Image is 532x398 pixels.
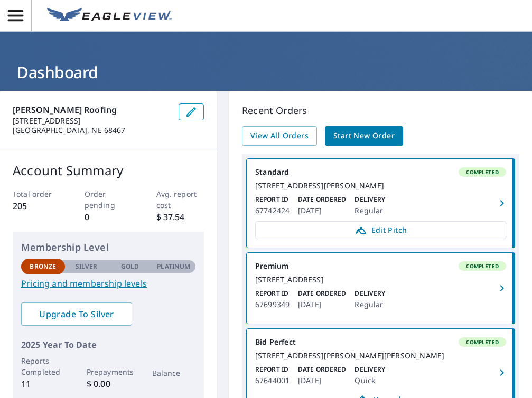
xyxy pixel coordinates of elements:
p: Regular [354,204,385,217]
p: Balance [152,367,196,378]
p: 0 [85,211,133,223]
p: Gold [121,262,139,271]
p: Delivery [354,195,385,204]
p: [STREET_ADDRESS] [13,116,170,126]
p: Report ID [255,365,290,374]
p: Account Summary [13,161,204,180]
span: View All Orders [250,129,309,143]
p: Date Ordered [298,289,346,298]
p: Report ID [255,289,290,298]
p: Regular [354,298,385,311]
p: Avg. report cost [156,188,204,211]
p: Order pending [85,188,133,211]
h1: Dashboard [13,61,519,83]
a: Edit Pitch [255,221,506,239]
p: $ 0.00 [87,377,130,390]
p: 67699349 [255,298,290,311]
span: Upgrade To Silver [30,308,124,320]
p: [DATE] [298,298,346,311]
a: EV Logo [41,2,178,30]
span: Edit Pitch [262,224,499,236]
p: Platinum [157,262,190,271]
p: Delivery [354,289,385,298]
div: [STREET_ADDRESS][PERSON_NAME][PERSON_NAME] [255,351,506,361]
p: Membership Level [21,240,195,254]
p: Silver [76,262,98,271]
a: StandardCompleted[STREET_ADDRESS][PERSON_NAME]Report ID67742424Date Ordered[DATE]DeliveryRegularE... [247,159,515,248]
img: EV Logo [47,8,172,24]
p: Report ID [255,195,290,204]
p: [GEOGRAPHIC_DATA], NE 68467 [13,126,170,135]
div: Standard [255,167,506,177]
div: [STREET_ADDRESS] [255,275,506,285]
p: Prepayments [87,366,130,377]
div: Premium [255,261,506,271]
p: [DATE] [298,374,346,387]
p: Recent Orders [242,103,519,118]
p: Bronze [30,262,56,271]
p: 67644001 [255,374,290,387]
span: Completed [460,262,505,270]
span: Completed [460,168,505,176]
p: Reports Completed [21,355,65,377]
span: Completed [460,338,505,346]
div: [STREET_ADDRESS][PERSON_NAME] [255,181,506,191]
p: Quick [354,374,385,387]
p: 67742424 [255,204,290,217]
a: View All Orders [242,126,317,146]
p: [DATE] [298,204,346,217]
p: Date Ordered [298,195,346,204]
p: 2025 Year To Date [21,338,195,351]
p: 205 [13,200,61,212]
p: Delivery [354,365,385,374]
a: Upgrade To Silver [21,302,132,326]
p: [PERSON_NAME] Roofing [13,103,170,116]
p: $ 37.54 [156,211,204,223]
a: Pricing and membership levels [21,277,195,290]
p: 11 [21,377,65,390]
p: Date Ordered [298,365,346,374]
a: Start New Order [325,126,403,146]
span: Start New Order [333,129,395,143]
a: PremiumCompleted[STREET_ADDRESS]Report ID67699349Date Ordered[DATE]DeliveryRegular [247,253,515,324]
div: Bid Perfect [255,337,506,347]
p: Total order [13,188,61,200]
